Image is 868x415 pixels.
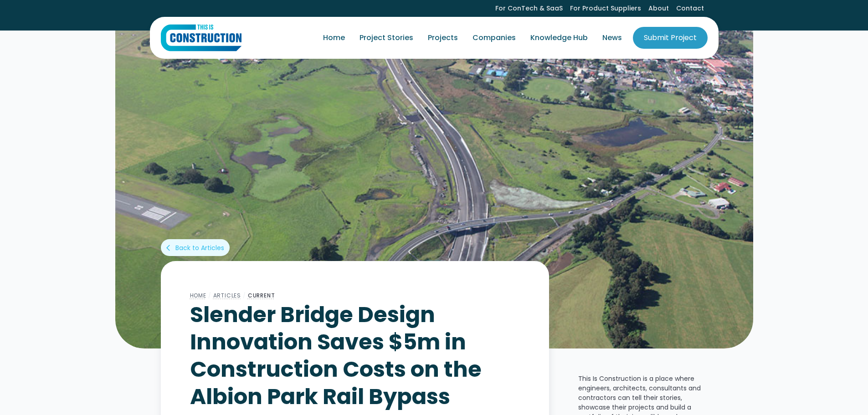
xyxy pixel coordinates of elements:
div: / [241,290,248,301]
div: / [206,290,213,301]
img: Slender Bridge Design Innovation Saves $5m in Construction Costs on the Albion Park Rail Bypass [115,30,753,348]
a: Home [190,292,206,299]
a: Current [248,292,275,299]
a: Project Stories [352,25,421,51]
img: This Is Construction Logo [161,24,241,51]
a: News [595,25,629,51]
a: Articles [213,292,241,299]
a: Projects [421,25,465,51]
a: Companies [465,25,523,51]
a: Knowledge Hub [523,25,595,51]
div: Submit Project [644,32,697,43]
a: Submit Project [633,27,708,49]
h1: Slender Bridge Design Innovation Saves $5m in Construction Costs on the Albion Park Rail Bypass [190,301,520,410]
div: Back to Articles [175,243,224,252]
a: arrow_back_iosBack to Articles [161,239,230,256]
a: home [161,24,241,51]
a: Home [316,25,352,51]
div: arrow_back_ios [166,243,174,252]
